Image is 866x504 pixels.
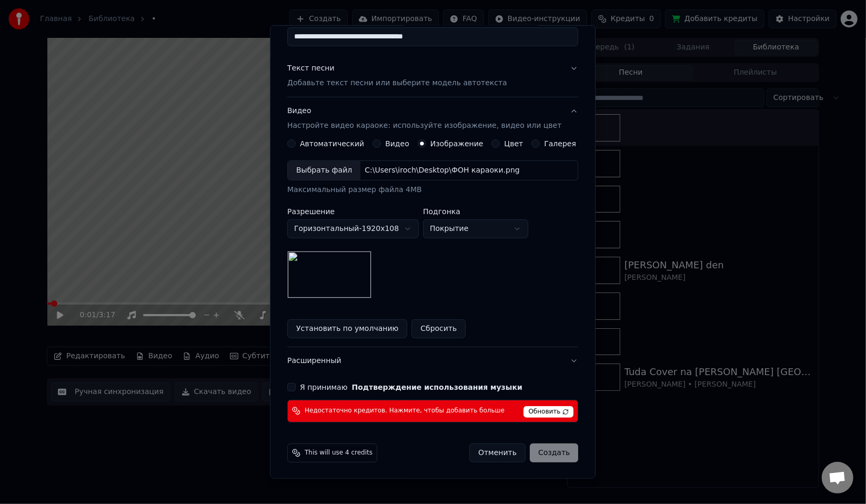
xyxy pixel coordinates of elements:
button: Установить по умолчанию [287,319,407,338]
button: Я принимаю [352,384,522,391]
span: Недостаточно кредитов. Нажмите, чтобы добавить больше [305,407,505,415]
button: Сбросить [412,319,466,338]
label: Цвет [505,140,523,147]
label: Автоматический [300,140,364,147]
div: Текст песни [287,63,335,74]
label: Разрешение [287,208,419,215]
div: Максимальный размер файла 4MB [287,185,578,195]
label: Галерея [545,140,577,147]
span: Обновить [524,406,574,418]
label: Изображение [430,140,484,147]
div: Видео [287,106,561,131]
button: Отменить [469,443,526,462]
button: Текст песниДобавьте текст песни или выберите модель автотекста [287,55,578,97]
label: Видео [385,140,409,147]
label: Подгонка [423,208,528,215]
p: Настройте видео караоке: используйте изображение, видео или цвет [287,120,561,131]
div: ВидеоНастройте видео караоке: используйте изображение, видео или цвет [287,139,578,347]
button: Расширенный [287,347,578,375]
label: Я принимаю [300,384,522,391]
div: Выбрать файл [288,161,360,180]
div: C:\Users\iroch\Desktop\ФОН караоки.png [360,165,524,176]
p: Добавьте текст песни или выберите модель автотекста [287,78,507,88]
span: This will use 4 credits [305,449,372,457]
button: ВидеоНастройте видео караоке: используйте изображение, видео или цвет [287,97,578,139]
